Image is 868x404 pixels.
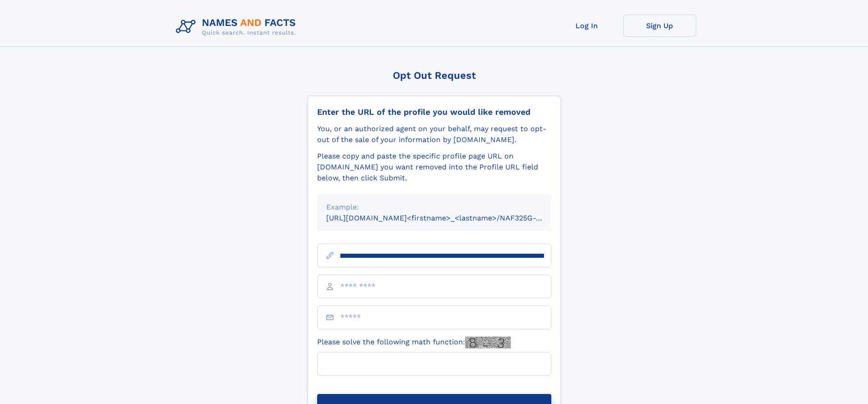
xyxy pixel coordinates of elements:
[317,107,551,117] div: Enter the URL of the profile you would like removed
[172,15,303,39] img: Logo Names and Facts
[623,15,696,37] a: Sign Up
[550,15,623,37] a: Log In
[317,337,511,348] label: Please solve the following math function:
[326,202,542,213] div: Example:
[317,151,551,184] div: Please copy and paste the specific profile page URL on [DOMAIN_NAME] you want removed into the Pr...
[308,70,561,81] div: Opt Out Request
[317,123,551,145] div: You, or an authorized agent on your behalf, may request to opt-out of the sale of your informatio...
[326,214,569,222] small: [URL][DOMAIN_NAME]<firstname>_<lastname>/NAF325G-xxxxxxxx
